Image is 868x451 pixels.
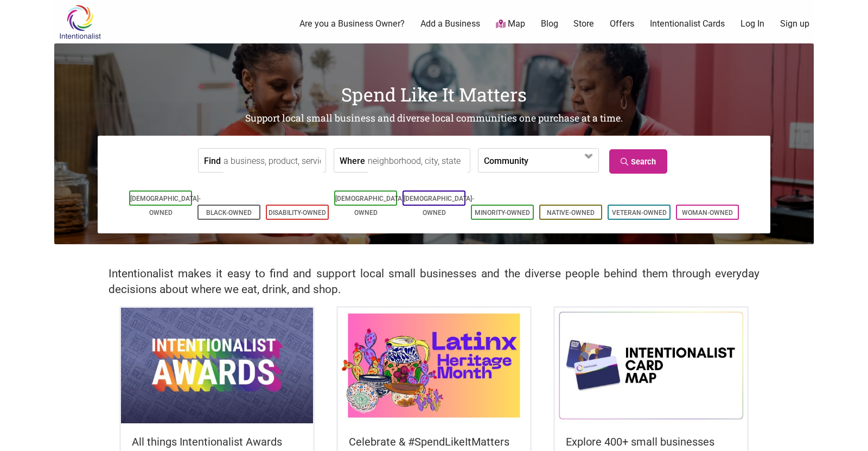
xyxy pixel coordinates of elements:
label: Community [484,149,528,172]
input: a business, product, service [224,149,323,173]
a: Offers [610,18,634,30]
a: Black-Owned [206,209,252,217]
h2: Intentionalist makes it easy to find and support local small businesses and the diverse people be... [108,266,759,297]
a: Add a Business [420,18,480,30]
a: Blog [541,18,558,30]
label: Find [204,149,221,172]
a: [DEMOGRAPHIC_DATA]-Owned [404,195,474,217]
a: Store [573,18,594,30]
a: Sign up [780,18,809,30]
h1: Spend Like It Matters [54,81,814,107]
h5: All things Intentionalist Awards [132,434,302,449]
a: [DEMOGRAPHIC_DATA]-Owned [335,195,406,217]
img: Intentionalist Awards [121,308,313,423]
img: Intentionalist Card Map [555,308,747,423]
h2: Support local small business and diverse local communities one purchase at a time. [54,112,814,125]
a: Native-Owned [547,209,595,217]
a: Minority-Owned [475,209,530,217]
a: Map [496,18,525,30]
a: Intentionalist Cards [650,18,725,30]
label: Where [340,149,365,172]
a: Woman-Owned [682,209,733,217]
h5: Explore 400+ small businesses [566,434,736,449]
img: Latinx / Hispanic Heritage Month [338,308,530,423]
a: Are you a Business Owner? [299,18,405,30]
input: neighborhood, city, state [368,149,467,173]
a: [DEMOGRAPHIC_DATA]-Owned [130,195,201,217]
img: Intentionalist [54,4,106,40]
a: Disability-Owned [269,209,326,217]
a: Log In [741,18,764,30]
h5: Celebrate & #SpendLikeItMatters [349,434,519,449]
a: Search [609,149,667,174]
a: Veteran-Owned [612,209,667,217]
